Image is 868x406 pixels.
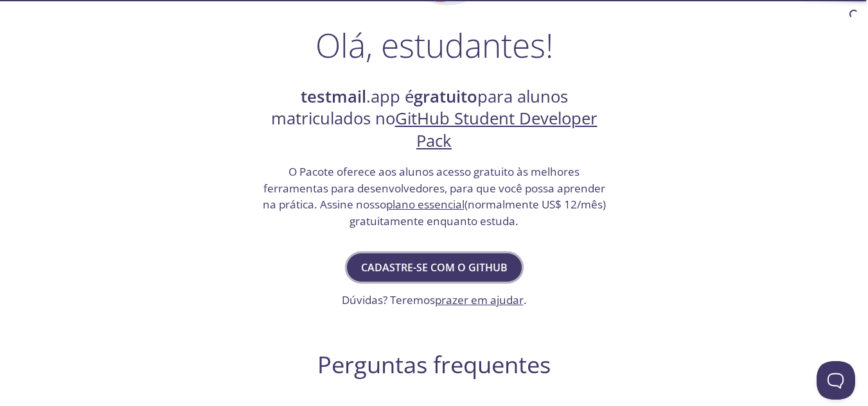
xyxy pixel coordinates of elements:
[817,361,855,400] iframe: Help Scout Beacon - Aberto
[435,292,524,307] a: prazer em ajudar
[301,85,366,108] font: testmail
[366,85,414,108] font: .app é
[524,292,527,307] font: .
[347,253,522,282] button: Cadastre-se com o GitHub
[317,348,551,380] font: Perguntas frequentes
[342,292,435,307] font: Dúvidas? Teremos
[263,164,605,212] font: O Pacote oferece aos alunos acesso gratuito às melhores ferramentas para desenvolvedores, para qu...
[395,107,598,151] a: GitHub Student Developer Pack
[361,260,508,275] font: Cadastre-se com o GitHub
[271,85,568,130] font: para alunos matriculados no
[350,197,606,228] font: (normalmente US$ 12/mês) gratuitamente enquanto estuda.
[414,85,477,108] font: gratuito
[386,197,465,212] a: plano essencial
[315,22,553,67] font: Olá, estudantes!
